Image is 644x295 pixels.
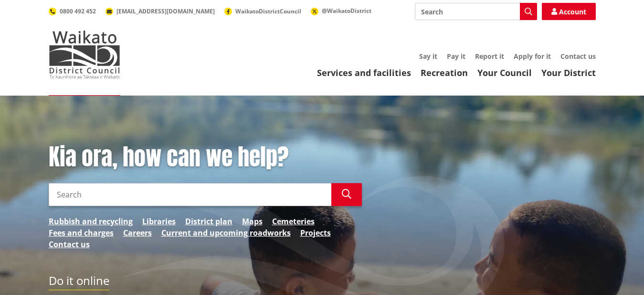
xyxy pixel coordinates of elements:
[161,227,291,239] a: Current and upcoming roadworks
[123,227,152,239] a: Careers
[49,31,120,78] img: Waikato District Council - Te Kaunihera aa Takiwaa o Waikato
[300,227,331,239] a: Projects
[311,7,371,15] a: @WaikatoDistrict
[49,239,90,250] a: Contact us
[447,52,465,61] a: Pay it
[60,7,96,15] span: 0800 492 452
[419,52,437,61] a: Say it
[514,52,551,61] a: Apply for it
[235,7,301,15] span: WaikatoDistrictCouncil
[49,183,331,206] input: Search input
[322,7,371,15] span: @WaikatoDistrict
[49,216,133,227] a: Rubbish and recycling
[142,216,176,227] a: Libraries
[224,7,301,15] a: WaikatoDistrictCouncil
[242,216,263,227] a: Maps
[116,7,215,15] span: [EMAIL_ADDRESS][DOMAIN_NAME]
[49,274,109,291] h2: Do it online
[49,143,362,171] h1: Kia ora, how can we help?
[106,7,215,15] a: [EMAIL_ADDRESS][DOMAIN_NAME]
[49,7,96,15] a: 0800 492 452
[185,216,232,227] a: District plan
[541,67,596,78] a: Your District
[415,3,537,20] input: Search input
[560,52,596,61] a: Contact us
[477,67,532,78] a: Your Council
[272,216,315,227] a: Cemeteries
[49,227,114,239] a: Fees and charges
[317,67,411,78] a: Services and facilities
[475,52,504,61] a: Report it
[421,67,468,78] a: Recreation
[542,3,596,20] a: Account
